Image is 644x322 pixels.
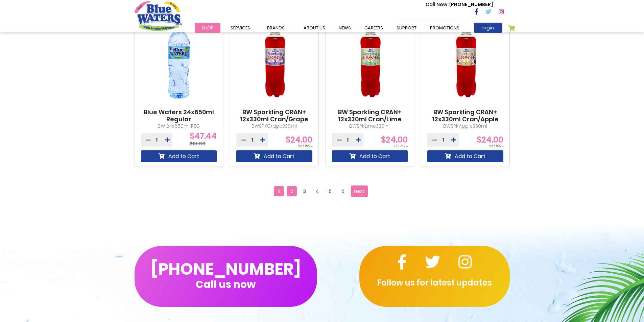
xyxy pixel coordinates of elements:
[332,14,408,108] img: BW Sparkling CRAN+ 12x330ml Cran/Lime
[141,14,217,108] img: Blue Waters 24x650ml Regular
[358,23,390,33] a: careers
[423,23,466,33] a: Promotions
[338,186,348,196] a: 6
[286,134,312,145] span: $24.00
[196,282,256,286] span: Call us now
[332,123,408,130] p: BWSPKLime330ml
[190,140,206,147] span: $51.00
[381,134,408,145] span: $24.00
[427,123,503,130] p: BWSPKApple330ml
[236,14,312,108] img: BW Sparkling CRAN+ 12x330ml Cran/Grape
[297,23,332,33] a: about us
[236,123,312,130] p: BWSPKGrape330ml
[201,25,214,31] span: Shop
[332,23,358,33] a: News
[287,186,297,196] a: 2
[426,1,493,8] p: [PHONE_NUMBER]
[141,108,217,123] a: Blue Waters 24x650ml Regular
[427,14,503,108] img: BW Sparkling CRAN+ 12x330ml Cran/Apple
[325,186,335,196] a: 5
[300,186,310,196] a: 3
[274,186,284,196] span: 1
[351,185,368,197] a: next
[426,1,449,8] span: Call Now :
[312,186,323,196] a: 4
[427,150,503,162] button: Add to Cart
[390,23,423,33] a: support
[231,25,250,31] span: Services
[141,150,217,162] button: Add to Cart
[267,25,285,31] span: Brands
[359,277,510,289] p: Follow us for latest updates
[354,186,364,196] span: next
[135,1,182,31] a: store logo
[135,246,317,307] button: [PHONE_NUMBER]Call us now
[332,108,408,123] a: BW Sparkling CRAN+ 12x330ml Cran/Lime
[477,134,503,145] span: $24.00
[141,123,217,130] p: BW 24x650ml REG
[474,23,502,33] a: login
[332,150,408,162] button: Add to Cart
[236,150,312,162] button: Add to Cart
[427,108,503,123] a: BW Sparkling CRAN+ 12x330ml Cran/Apple
[190,136,217,143] span: $47.44
[236,108,312,123] a: BW Sparkling CRAN+ 12x330ml Cran/Grape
